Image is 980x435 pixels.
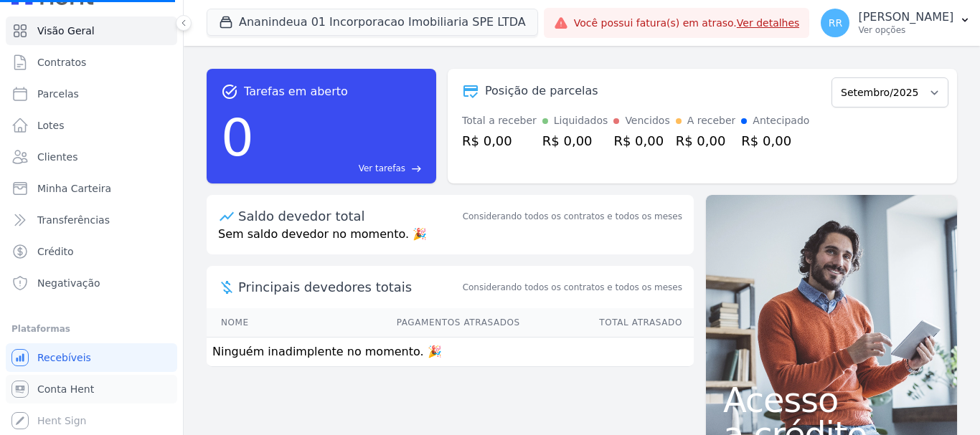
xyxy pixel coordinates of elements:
span: Negativação [37,276,100,290]
div: R$ 0,00 [462,131,537,150]
p: Sem saldo devedor no momento. 🎉 [207,226,694,254]
div: R$ 0,00 [613,131,669,150]
span: Você possui fatura(s) em atraso. [574,16,800,31]
span: task_alt [221,83,238,100]
button: Ananindeua 01 Incorporacao Imobiliaria SPE LTDA [207,9,538,36]
span: RR [829,18,842,28]
a: Lotes [6,111,177,140]
div: Plataformas [11,320,171,338]
span: Ver tarefas [359,162,405,175]
th: Pagamentos Atrasados [293,308,520,338]
a: Negativação [6,269,177,297]
span: east [411,163,422,174]
a: Clientes [6,143,177,171]
div: Vencidos [625,113,669,128]
div: R$ 0,00 [542,131,608,150]
span: Visão Geral [37,24,95,38]
span: Principais devedores totais [238,277,460,297]
a: Visão Geral [6,16,177,45]
div: R$ 0,00 [676,131,736,150]
div: R$ 0,00 [741,131,809,150]
span: Conta Hent [37,382,94,396]
div: Liquidados [554,113,608,128]
span: Clientes [37,150,77,164]
div: Total a receber [462,113,537,128]
div: Considerando todos os contratos e todos os meses [463,210,682,223]
a: Parcelas [6,80,177,108]
div: 0 [221,100,254,175]
span: Minha Carteira [37,181,111,196]
a: Recebíveis [6,343,177,372]
td: Ninguém inadimplente no momento. 🎉 [207,338,694,367]
span: Crédito [37,244,74,259]
span: Contratos [37,55,86,70]
div: Posição de parcelas [485,82,598,100]
div: Saldo devedor total [238,206,460,226]
span: Parcelas [37,87,79,101]
a: Ver detalhes [737,17,800,29]
span: Recebíveis [37,350,91,365]
span: Lotes [37,118,65,133]
span: Acesso [723,383,940,417]
span: Considerando todos os contratos e todos os meses [463,281,682,294]
p: Ver opções [858,24,953,36]
th: Total Atrasado [521,308,694,338]
span: Transferências [37,213,110,227]
a: Transferências [6,206,177,234]
div: Antecipado [753,113,809,128]
a: Crédito [6,237,177,266]
th: Nome [207,308,293,338]
span: Tarefas em aberto [244,83,348,100]
div: A receber [687,113,736,128]
a: Ver tarefas east [260,162,422,175]
p: [PERSON_NAME] [858,10,953,24]
a: Minha Carteira [6,174,177,203]
a: Contratos [6,48,177,77]
a: Conta Hent [6,375,177,403]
